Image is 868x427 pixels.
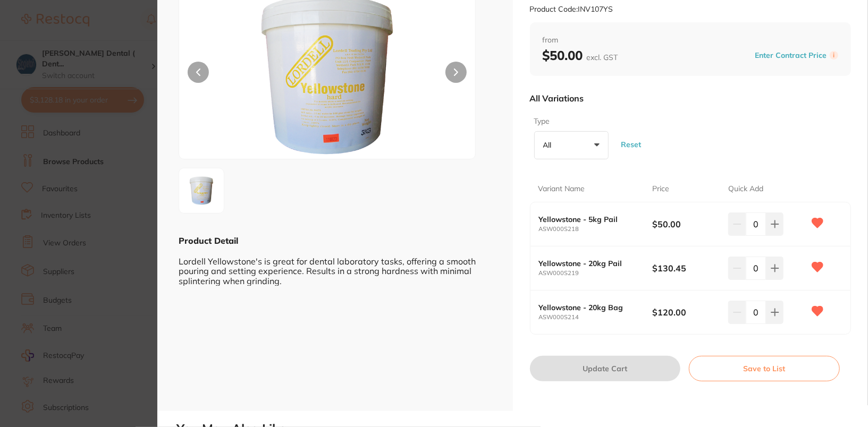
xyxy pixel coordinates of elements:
label: Type [534,116,605,127]
p: All [543,140,556,150]
b: $130.45 [652,262,720,274]
small: ASW000S219 [539,270,653,277]
p: Price [652,184,669,194]
button: Reset [618,125,645,164]
button: All [534,131,609,160]
b: $50.00 [652,218,720,230]
b: Product Detail [179,235,238,246]
img: PTE5MjA [182,172,221,210]
p: All Variations [530,93,584,104]
button: Enter Contract Price [752,50,830,61]
button: Update Cart [530,356,681,381]
label: i [830,51,838,59]
small: Product Code: INV107YS [530,5,613,14]
span: excl. GST [587,53,618,62]
button: Save to List [689,356,840,381]
small: ASW000S214 [539,314,653,321]
b: $120.00 [652,306,720,318]
small: ASW000S218 [539,226,653,233]
b: Yellowstone - 20kg Bag [539,303,642,312]
b: Yellowstone - 20kg Pail [539,259,642,268]
div: Lordell Yellowstone's is great for dental laboratory tasks, offering a smooth pouring and setting... [179,246,492,286]
b: Yellowstone - 5kg Pail [539,215,642,224]
b: $50.00 [543,47,618,63]
p: Variant Name [538,184,585,194]
span: from [543,35,839,46]
p: Quick Add [728,184,763,194]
